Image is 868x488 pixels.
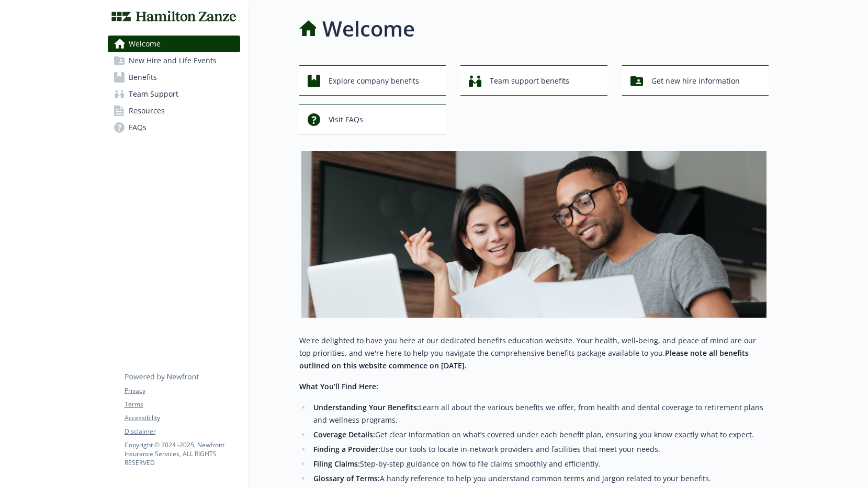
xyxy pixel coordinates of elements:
strong: Glossary of Terms: [313,473,380,483]
a: New Hire and Life Events [108,52,240,69]
span: Team Support [129,86,178,102]
a: Disclaimer [125,427,240,436]
strong: Coverage Details: [313,429,375,439]
a: Team Support [108,86,240,102]
a: Terms [125,400,240,409]
p: We're delighted to have you here at our dedicated benefits education website. Your health, well-b... [299,334,769,372]
button: Team support benefits [460,65,607,96]
a: Resources [108,102,240,119]
a: Welcome [108,36,240,52]
a: Benefits [108,69,240,86]
strong: Finding a Provider: [313,444,380,454]
a: Accessibility [125,413,240,423]
strong: Understanding Your Benefits: [313,402,419,412]
button: Explore company benefits [299,65,446,96]
strong: Filing Claims: [313,459,360,469]
strong: What You’ll Find Here: [299,381,378,391]
button: Get new hire information [622,65,769,96]
span: Visit FAQs [329,110,363,130]
span: Team support benefits [490,71,569,91]
li: Get clear information on what’s covered under each benefit plan, ensuring you know exactly what t... [311,428,769,441]
span: Resources [129,102,165,119]
li: Use our tools to locate in-network providers and facilities that meet your needs. [311,443,769,456]
span: Welcome [129,36,161,52]
span: FAQs [129,119,146,136]
a: Privacy [125,386,240,396]
li: Step-by-step guidance on how to file claims smoothly and efficiently. [311,458,769,470]
li: Learn all about the various benefits we offer, from health and dental coverage to retirement plan... [311,401,769,426]
span: New Hire and Life Events [129,52,217,69]
p: Copyright © 2024 - 2025 , Newfront Insurance Services, ALL RIGHTS RESERVED [125,440,240,467]
li: A handy reference to help you understand common terms and jargon related to your benefits. [311,472,769,485]
span: Explore company benefits [329,71,419,91]
span: Benefits [129,69,157,86]
button: Visit FAQs [299,104,446,134]
h1: Welcome [322,13,415,44]
a: FAQs [108,119,240,136]
span: Get new hire information [651,71,740,91]
img: overview page banner [301,151,766,318]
